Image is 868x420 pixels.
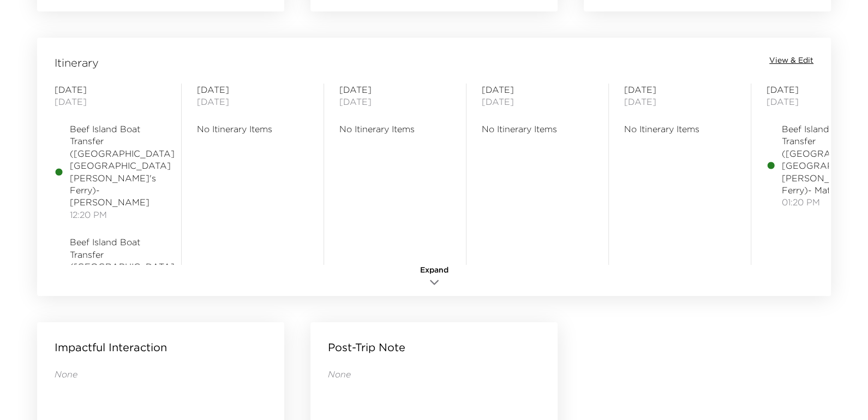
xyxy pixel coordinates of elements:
[328,340,405,355] p: Post-Trip Note
[624,123,735,135] span: No Itinerary Items
[55,84,166,96] span: [DATE]
[769,55,813,66] button: View & Edit
[407,265,462,291] button: Expand
[55,368,267,380] p: None
[339,96,451,108] span: [DATE]
[55,96,166,108] span: [DATE]
[624,84,735,96] span: [DATE]
[624,96,735,108] span: [DATE]
[197,84,308,96] span: [DATE]
[420,265,448,276] span: Expand
[482,96,593,108] span: [DATE]
[339,84,451,96] span: [DATE]
[197,96,308,108] span: [DATE]
[55,55,99,70] span: Itinerary
[482,84,593,96] span: [DATE]
[70,209,175,221] span: 12:20 PM
[482,123,593,135] span: No Itinerary Items
[70,236,175,322] span: Beef Island Boat Transfer ([GEOGRAPHIC_DATA] [GEOGRAPHIC_DATA][PERSON_NAME]'s Ferry)- [PERSON_NAME]
[70,123,175,209] span: Beef Island Boat Transfer ([GEOGRAPHIC_DATA] [GEOGRAPHIC_DATA][PERSON_NAME]'s Ferry)- [PERSON_NAME]
[197,123,308,135] span: No Itinerary Items
[328,368,540,380] p: None
[339,123,451,135] span: No Itinerary Items
[55,340,167,355] p: Impactful Interaction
